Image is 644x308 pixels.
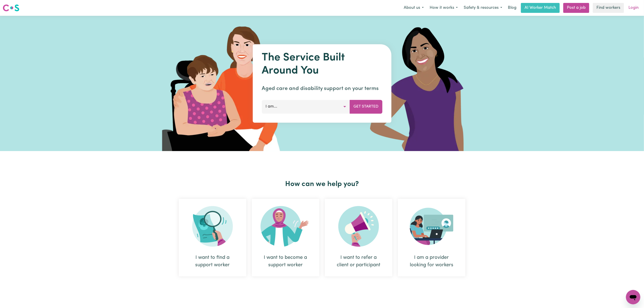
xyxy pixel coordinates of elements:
[252,199,319,276] div: I want to become a support worker
[262,85,382,93] p: Aged care and disability support on your terms
[410,206,454,247] img: Provider
[401,3,427,13] button: About us
[261,206,311,247] img: Become Worker
[505,3,519,13] a: Blog
[626,3,641,13] a: Login
[563,3,589,13] a: Post a job
[192,206,233,247] img: Search
[398,199,465,276] div: I am a provider looking for workers
[325,199,392,276] div: I want to refer a client or participant
[461,3,505,13] button: Safety & resources
[593,3,624,13] a: Find workers
[263,254,309,269] div: I want to become a support worker
[262,51,382,77] h1: The Service Built Around You
[179,199,246,276] div: I want to find a support worker
[190,254,236,269] div: I want to find a support worker
[521,3,560,13] a: AI Worker Match
[176,180,468,188] h2: How can we help you?
[262,100,350,113] button: I am...
[338,206,379,247] img: Refer
[427,3,461,13] button: How it works
[336,254,382,269] div: I want to refer a client or participant
[3,4,19,12] img: Careseekers logo
[350,100,382,113] button: Get Started
[409,254,455,269] div: I am a provider looking for workers
[3,3,19,13] a: Careseekers logo
[626,290,640,304] iframe: Button to launch messaging window, conversation in progress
